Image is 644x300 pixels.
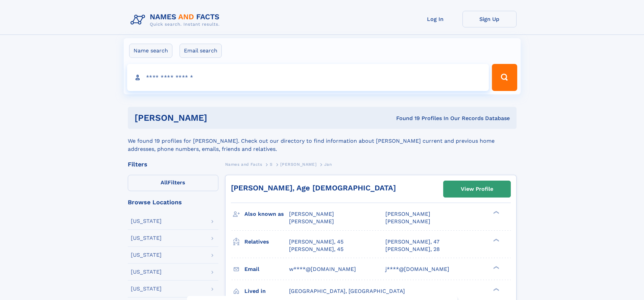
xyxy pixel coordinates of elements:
[128,11,225,29] img: Logo Names and Facts
[289,218,334,225] span: [PERSON_NAME]
[127,64,489,91] input: search input
[131,286,162,292] div: [US_STATE]
[270,162,273,167] span: S
[131,269,162,275] div: [US_STATE]
[231,184,396,192] a: [PERSON_NAME], Age [DEMOGRAPHIC_DATA]
[385,211,430,217] span: [PERSON_NAME]
[324,162,332,167] span: Jan
[131,218,162,224] div: [US_STATE]
[280,162,316,167] span: [PERSON_NAME]
[161,179,168,186] span: All
[131,252,162,258] div: [US_STATE]
[280,160,316,168] a: [PERSON_NAME]
[135,114,302,122] h1: [PERSON_NAME]
[244,285,289,297] h3: Lived in
[128,161,218,167] div: Filters
[289,246,343,253] a: [PERSON_NAME], 45
[385,218,430,225] span: [PERSON_NAME]
[492,287,500,292] div: ❯
[131,235,162,241] div: [US_STATE]
[128,199,218,205] div: Browse Locations
[385,238,439,246] a: [PERSON_NAME], 47
[244,208,289,220] h3: Also known as
[225,160,262,168] a: Names and Facts
[302,115,510,122] div: Found 19 Profiles In Our Records Database
[129,44,172,58] label: Name search
[492,210,500,215] div: ❯
[289,211,334,217] span: [PERSON_NAME]
[289,288,405,294] span: [GEOGRAPHIC_DATA], [GEOGRAPHIC_DATA]
[492,238,500,242] div: ❯
[385,246,440,253] a: [PERSON_NAME], 28
[492,265,500,270] div: ❯
[180,44,222,58] label: Email search
[408,11,462,27] a: Log In
[244,236,289,248] h3: Relatives
[444,181,510,197] a: View Profile
[270,160,273,168] a: S
[128,129,517,153] div: We found 19 profiles for [PERSON_NAME]. Check out our directory to find information about [PERSON...
[244,263,289,275] h3: Email
[128,175,218,191] label: Filters
[461,181,493,197] div: View Profile
[462,11,517,27] a: Sign Up
[289,238,343,246] a: [PERSON_NAME], 45
[492,64,517,91] button: Search Button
